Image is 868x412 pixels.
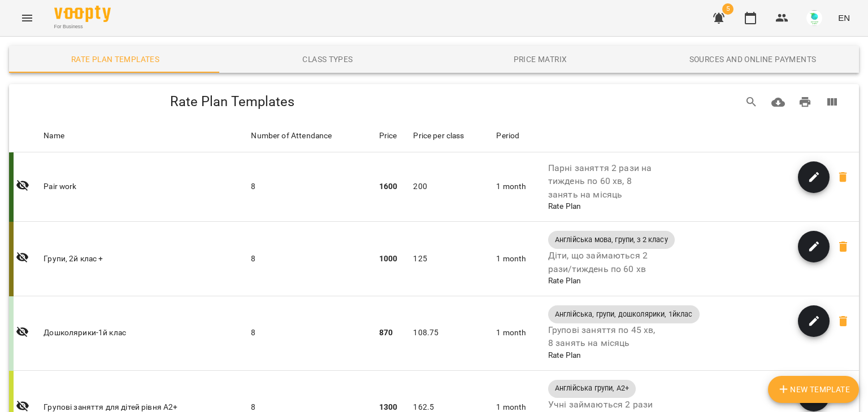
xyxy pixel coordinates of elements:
span: Name [44,129,246,143]
span: Англійська мова, групи, з 2 класу [548,235,675,245]
div: Name [44,129,64,143]
p: Діти, що займаються 2 рази/тиждень по 60 хв [548,249,661,275]
span: Price Matrix [441,52,640,66]
span: Sources and Online Payments [653,52,852,66]
img: Voopty Logo [54,6,111,22]
td: 1 month [494,221,545,296]
div: Rate Plan [548,350,857,361]
img: bbf80086e43e73aae20379482598e1e8.jpg [806,10,822,26]
span: Англійська групи, A2+ [548,383,636,393]
td: 108.75 [411,296,494,370]
span: 5 [722,3,734,15]
span: For Business [54,23,111,30]
td: 125 [411,221,494,296]
td: 8 [249,152,376,222]
td: Групи, 2й клас + [41,221,249,296]
div: Sort [379,129,397,143]
p: Групові заняття по 45 хв, 8 занять на місяць [548,323,661,350]
span: Are you sure that you want to delete Pair work? [830,164,857,191]
span: EN [838,12,850,24]
div: Rate Plan [548,201,857,212]
div: Sort [496,129,519,143]
p: Парні заняття 2 рази на тиждень по 60 хв, 8 занять на місяць [548,161,661,201]
span: Price per class [413,129,492,143]
button: Search [738,89,765,116]
div: Period [496,129,519,143]
span: New Template [777,383,850,396]
b: 1300 [379,402,398,411]
div: Sort [44,129,64,143]
div: Price per class [413,129,464,143]
span: Class Types [228,52,427,66]
span: Are you sure that you want to delete Групи, 2й клас +? [830,233,857,260]
h5: Rate Plan Templates [23,93,442,111]
div: Price [379,129,397,143]
b: 1600 [379,182,398,191]
td: Pair work [41,152,249,222]
td: Дошколярики-1й клас [41,296,249,370]
button: EN [834,7,854,28]
span: Rate Plan Templates [16,52,215,66]
span: Period [496,129,543,143]
button: View Columns [818,89,845,116]
div: Table Toolbar [9,84,859,120]
span: Number of Attendance [251,129,374,143]
span: Англійська, групи, дошколярики, 1йклас [548,309,700,319]
b: 870 [379,328,393,337]
td: 200 [411,152,494,222]
div: Number of Attendance [251,129,332,143]
button: New Template [768,376,859,403]
td: 8 [249,296,376,370]
span: Price [379,129,409,143]
div: Rate Plan [548,275,857,287]
td: 1 month [494,152,545,222]
button: Print [792,89,819,116]
button: Download CSV [765,89,792,116]
td: 1 month [494,296,545,370]
b: 1000 [379,254,398,263]
td: 8 [249,221,376,296]
button: Menu [14,5,41,32]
